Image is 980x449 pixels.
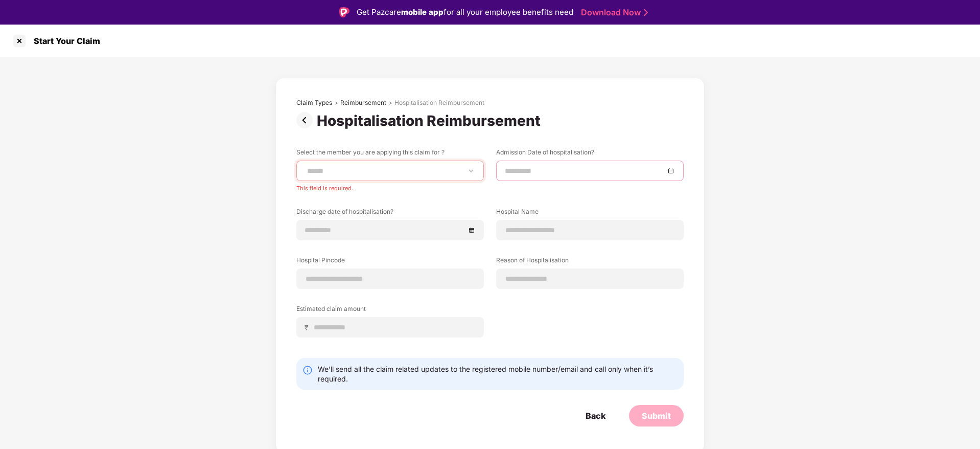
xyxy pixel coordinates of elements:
img: Stroke [644,7,648,18]
label: Hospital Name [496,207,684,220]
img: Logo [339,7,349,17]
a: Download Now [581,7,645,18]
div: Reimbursement [340,99,386,107]
div: Submit [642,410,671,421]
label: Hospital Pincode [296,256,484,268]
div: > [388,99,392,107]
label: Admission Date of hospitalisation? [496,148,684,161]
label: Estimated claim amount [296,304,484,317]
strong: mobile app [401,7,444,17]
label: Discharge date of hospitalisation? [296,207,484,220]
div: Start Your Claim [28,36,100,46]
div: Get Pazcare for all your employee benefits need [357,6,573,18]
div: Back [586,410,605,421]
div: We’ll send all the claim related updates to the registered mobile number/email and call only when... [318,364,678,384]
span: ₹ [305,323,313,332]
div: This field is required. [296,181,484,192]
label: Select the member you are applying this claim for ? [296,148,484,161]
div: Hospitalisation Reimbursement [317,112,545,129]
div: > [334,99,338,107]
div: Claim Types [296,99,332,107]
label: Reason of Hospitalisation [496,256,684,268]
img: svg+xml;base64,PHN2ZyBpZD0iSW5mby0yMHgyMCIgeG1sbnM9Imh0dHA6Ly93d3cudzMub3JnLzIwMDAvc3ZnIiB3aWR0aD... [302,365,313,375]
div: Hospitalisation Reimbursement [394,99,484,107]
img: svg+xml;base64,PHN2ZyBpZD0iUHJldi0zMngzMiIgeG1sbnM9Imh0dHA6Ly93d3cudzMub3JnLzIwMDAvc3ZnIiB3aWR0aD... [296,112,317,128]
